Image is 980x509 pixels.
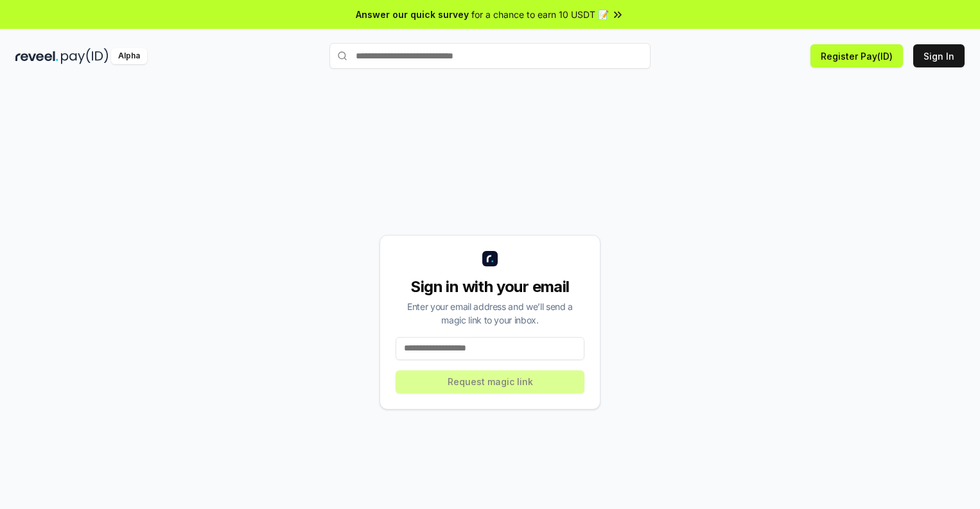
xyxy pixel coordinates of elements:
div: Alpha [111,48,147,64]
img: pay_id [61,48,109,64]
button: Register Pay(ID) [810,44,903,67]
div: Enter your email address and we’ll send a magic link to your inbox. [396,300,584,327]
span: for a chance to earn 10 USDT 📝 [471,8,609,21]
div: Sign in with your email [396,277,584,297]
img: logo_small [482,251,498,266]
span: Answer our quick survey [356,8,469,21]
img: reveel_dark [15,48,58,64]
button: Sign In [913,44,965,67]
